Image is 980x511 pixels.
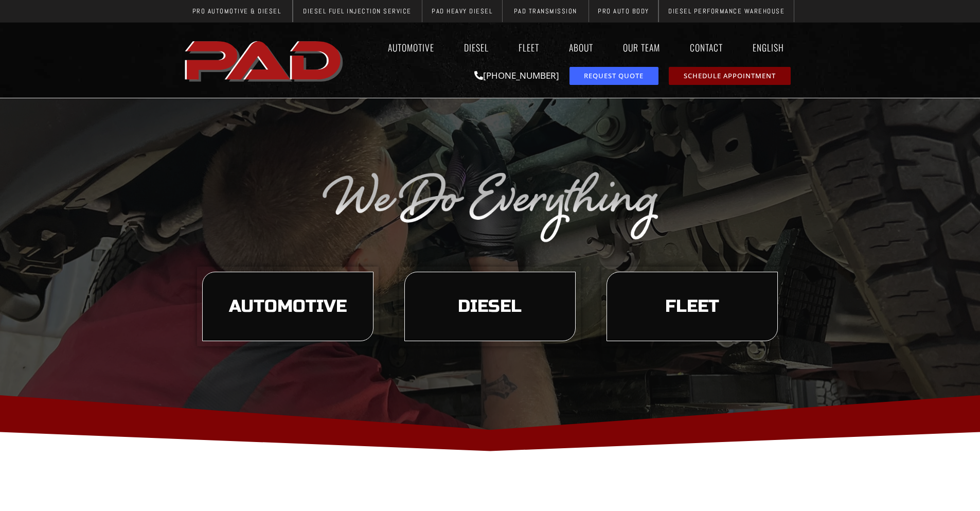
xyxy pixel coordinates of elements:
[607,272,778,342] a: learn more about our fleet services
[584,73,644,79] span: Request Quote
[303,8,412,14] span: Diesel Fuel Injection Service
[404,272,576,342] a: learn more about our diesel services
[680,36,733,59] a: Contact
[474,69,559,81] a: [PHONE_NUMBER]
[192,8,281,14] span: Pro Automotive & Diesel
[348,36,799,59] nav: Menu
[669,67,791,85] a: schedule repair or service appointment
[743,36,799,59] a: English
[229,298,347,315] span: Automotive
[509,36,549,59] a: Fleet
[182,32,348,88] img: The image shows the word "PAD" in bold, red, uppercase letters with a slight shadow effect.
[514,8,577,14] span: PAD Transmission
[598,8,649,14] span: Pro Auto Body
[458,298,522,315] span: Diesel
[320,167,660,243] img: The image displays the phrase "We Do Everything" in a silver, cursive font on a transparent backg...
[202,272,373,342] a: learn more about our automotive services
[684,73,776,79] span: Schedule Appointment
[432,8,492,14] span: PAD Heavy Diesel
[454,36,498,59] a: Diesel
[665,298,719,315] span: Fleet
[182,32,348,88] a: pro automotive and diesel home page
[613,36,670,59] a: Our Team
[378,36,444,59] a: Automotive
[569,67,658,85] a: request a service or repair quote
[668,8,785,14] span: Diesel Performance Warehouse
[559,36,603,59] a: About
